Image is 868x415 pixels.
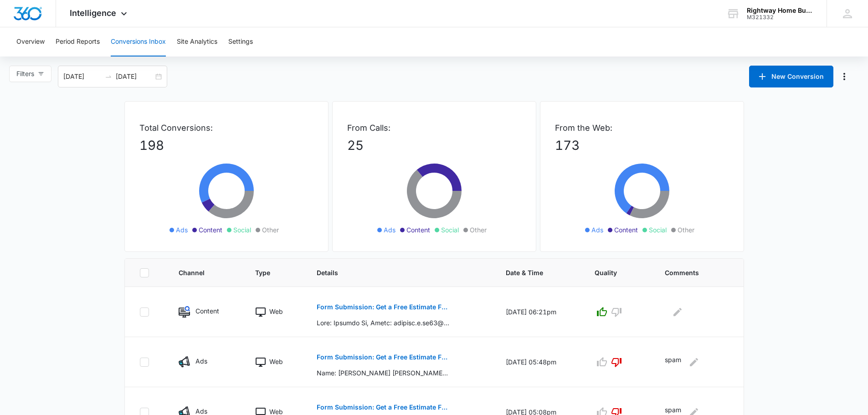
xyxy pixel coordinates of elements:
[179,268,220,277] span: Channel
[63,72,101,82] input: Start date
[105,73,112,80] span: to
[262,225,279,235] span: Other
[749,66,833,87] button: New Conversion
[176,225,188,235] span: Ads
[614,225,638,235] span: Content
[747,7,813,14] div: account name
[317,296,449,318] button: Form Submission: Get a Free Estimate Form - NEW [DATE]
[105,73,112,80] span: swap-right
[199,225,222,235] span: Content
[665,355,681,369] p: spam
[441,225,459,235] span: Social
[347,122,521,134] p: From Calls:
[317,404,449,410] p: Form Submission: Get a Free Estimate Form - NEW [DATE]
[195,356,207,366] p: Ads
[16,69,34,79] span: Filters
[139,122,313,134] p: Total Conversions:
[837,69,852,84] button: Manage Numbers
[228,27,253,56] button: Settings
[649,225,667,235] span: Social
[255,268,282,277] span: Type
[269,307,283,316] p: Web
[9,66,51,82] button: Filters
[177,27,217,56] button: Site Analytics
[670,305,685,319] button: Edit Comments
[233,225,251,235] span: Social
[595,268,630,277] span: Quality
[747,14,813,20] div: account id
[406,225,430,235] span: Content
[116,72,154,82] input: End date
[678,225,694,235] span: Other
[506,268,560,277] span: Date & Time
[555,122,729,134] p: From the Web:
[195,306,219,316] p: Content
[665,268,715,277] span: Comments
[16,27,45,56] button: Overview
[591,225,603,235] span: Ads
[384,225,395,235] span: Ads
[111,27,166,56] button: Conversions Inbox
[470,225,487,235] span: Other
[317,268,471,277] span: Details
[317,318,449,328] p: Lore: Ipsumdo Si, Ametc: adipisc.e.se63@doeiu.tem, Incid: 5256700044, Utl Etdo: 95079, Magn Aliqu...
[495,337,584,387] td: [DATE] 05:48pm
[139,136,313,155] p: 198
[269,357,283,366] p: Web
[70,8,116,18] span: Intelligence
[317,354,449,360] p: Form Submission: Get a Free Estimate Form - NEW [DATE]
[317,368,449,378] p: Name: [PERSON_NAME] [PERSON_NAME], Email: [EMAIL_ADDRESS][DOMAIN_NAME], Phone: [PHONE_NUMBER], Zi...
[495,287,584,337] td: [DATE] 06:21pm
[347,136,521,155] p: 25
[317,346,449,368] button: Form Submission: Get a Free Estimate Form - NEW [DATE]
[317,304,449,310] p: Form Submission: Get a Free Estimate Form - NEW [DATE]
[687,355,701,369] button: Edit Comments
[555,136,729,155] p: 173
[56,27,100,56] button: Period Reports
